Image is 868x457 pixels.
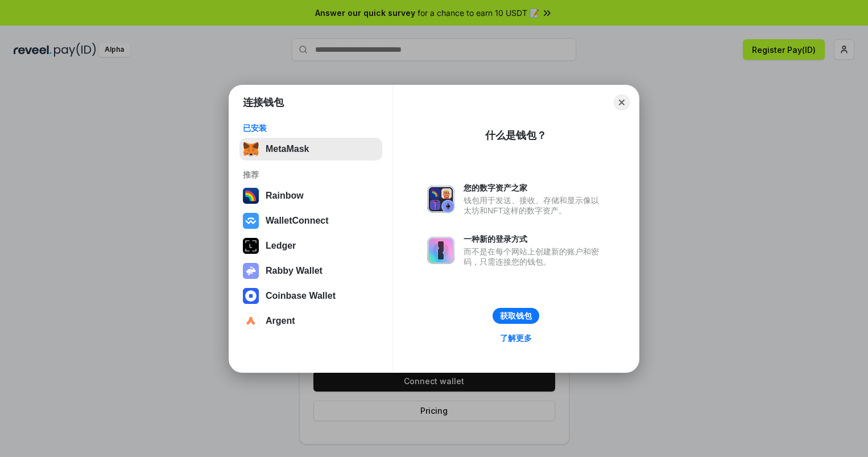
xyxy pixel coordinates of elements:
button: Ledger [239,234,382,257]
div: 您的数字资产之家 [464,183,605,193]
div: 了解更多 [500,333,532,343]
img: svg+xml,%3Csvg%20width%3D%2228%22%20height%3D%2228%22%20viewBox%3D%220%200%2028%2028%22%20fill%3D... [243,213,259,229]
img: svg+xml,%3Csvg%20xmlns%3D%22http%3A%2F%2Fwww.w3.org%2F2000%2Fsvg%22%20width%3D%2228%22%20height%3... [243,238,259,254]
button: 获取钱包 [493,308,539,324]
div: Ledger [266,241,296,251]
div: Rabby Wallet [266,266,323,276]
div: 获取钱包 [500,311,532,321]
div: MetaMask [266,144,309,154]
button: Close [614,94,630,110]
img: svg+xml,%3Csvg%20xmlns%3D%22http%3A%2F%2Fwww.w3.org%2F2000%2Fsvg%22%20fill%3D%22none%22%20viewBox... [243,263,259,279]
img: svg+xml,%3Csvg%20width%3D%22120%22%20height%3D%22120%22%20viewBox%3D%220%200%20120%20120%22%20fil... [243,188,259,204]
button: Coinbase Wallet [239,285,382,307]
div: Rainbow [266,191,304,201]
h1: 连接钱包 [243,96,284,109]
img: svg+xml,%3Csvg%20xmlns%3D%22http%3A%2F%2Fwww.w3.org%2F2000%2Fsvg%22%20fill%3D%22none%22%20viewBox... [427,237,454,264]
img: svg+xml,%3Csvg%20width%3D%2228%22%20height%3D%2228%22%20viewBox%3D%220%200%2028%2028%22%20fill%3D... [243,313,259,329]
img: svg+xml,%3Csvg%20xmlns%3D%22http%3A%2F%2Fwww.w3.org%2F2000%2Fsvg%22%20fill%3D%22none%22%20viewBox... [427,186,454,213]
div: Coinbase Wallet [266,291,336,301]
div: WalletConnect [266,216,329,226]
button: Rabby Wallet [239,260,382,282]
img: svg+xml,%3Csvg%20fill%3D%22none%22%20height%3D%2233%22%20viewBox%3D%220%200%2035%2033%22%20width%... [243,141,259,157]
div: 推荐 [243,170,379,180]
button: MetaMask [239,138,382,160]
div: Argent [266,316,295,326]
button: Rainbow [239,184,382,207]
div: 钱包用于发送、接收、存储和显示像以太坊和NFT这样的数字资产。 [464,195,605,216]
div: 什么是钱包？ [485,129,547,142]
button: WalletConnect [239,209,382,232]
a: 了解更多 [493,331,539,345]
div: 已安装 [243,123,379,133]
div: 而不是在每个网站上创建新的账户和密码，只需连接您的钱包。 [464,246,605,267]
img: svg+xml,%3Csvg%20width%3D%2228%22%20height%3D%2228%22%20viewBox%3D%220%200%2028%2028%22%20fill%3D... [243,288,259,304]
div: 一种新的登录方式 [464,234,605,244]
button: Argent [239,310,382,332]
